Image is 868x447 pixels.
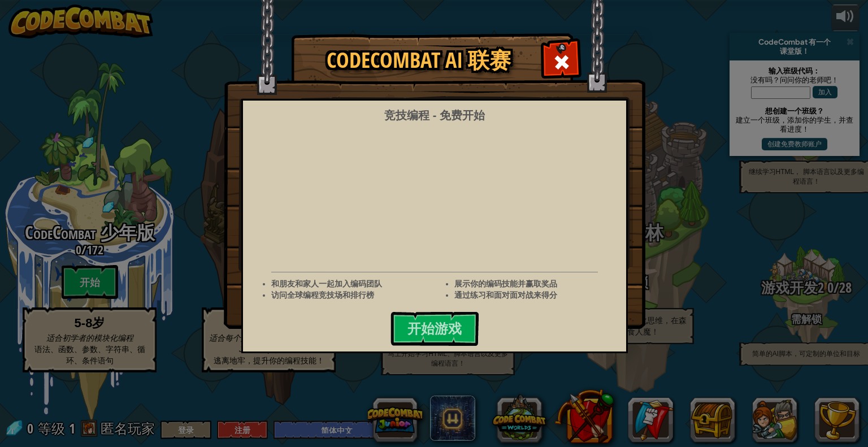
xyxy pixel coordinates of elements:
[271,278,437,289] li: 和朋友和家人一起加入编码团队
[407,319,462,337] span: 开始游戏
[390,312,479,346] button: 开始游戏
[384,107,485,124] div: 竞技编程 - 免费开始
[454,278,620,289] li: 展示你的编码技能并赢取奖品
[271,289,437,301] li: 访问全球编程竞技场和排行榜
[303,49,535,72] h1: CodeCombat AI 联赛
[454,289,620,301] li: 通过练习和面对面对战来得分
